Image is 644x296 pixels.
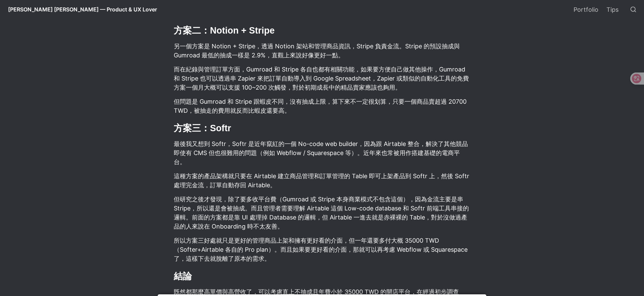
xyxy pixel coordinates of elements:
p: 最後我又想到 Softr，Softr 是近年竄紅的一個 No-code web builder，因為跟 Airtable 整合，解決了其他競品即使有 CMS 但也很難用的問題（例如 Webflo... [173,138,471,167]
p: 但研究之後才發現，除了要多收平台費（Gumroad 或 Stripe 本身商業模式不包含這個），因為金流主要是串 Stripe，所以還是會被抽成。而且管理者需要理解 Airtable 這個 Lo... [173,194,471,232]
span: [PERSON_NAME] [PERSON_NAME] — Product & UX Lover [8,6,157,13]
p: 這種方案的產品架構就只要在 Airtable 建立商品管理和訂單管理的 Table 即可上架產品到 Softr 上，然後 Softr 處理完金流，訂單自動存回 Airtable。 [173,170,471,191]
h2: 方案三：Softr [173,121,471,135]
p: 另一個方案是 Notion + Stripe，透過 Notion 架站和管理商品資訊，Stripe 負責金流。Stripe 的預設抽成與 Gumroad 最低的抽成一樣是 2.9%，直觀上來說好... [173,41,471,61]
p: 而在紀錄與管理訂單方面，Gumroad 和 Stripe 各自也都有相關功能，如果要方便自己做其他操作，Gumroad 和 Stripe 也可以透過串 Zapier 來把訂單自動導入到 Goog... [173,64,471,93]
p: 但問題是 Gumroad 和 Stripe 跟蝦皮不同，沒有抽成上限，算下來不一定很划算，只要一個商品賣超過 20700 TWD，被抽走的費用就反而比蝦皮還要高。 [173,96,471,116]
p: 所以方案三好處就只是更好的管理商品上架和擁有更好看的介面，但一年還要多付大概 35000 TWD（Softer+Airtable 各自的 Pro plan）。而且如果要更好看的介面，那就可以再考... [173,235,471,264]
h2: 結論 [173,269,471,283]
h2: 方案二：Notion + Stripe [173,24,471,38]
